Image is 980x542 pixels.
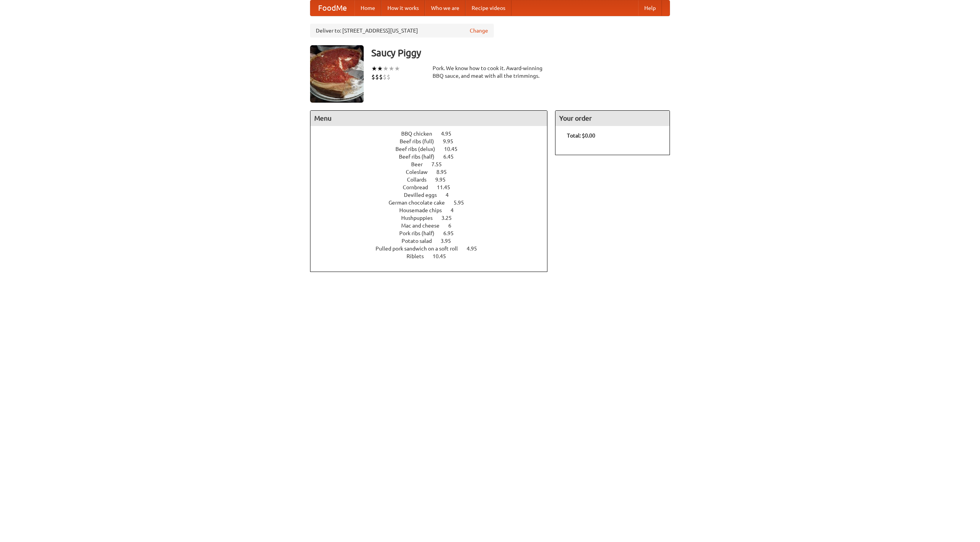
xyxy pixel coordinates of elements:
li: ★ [389,64,394,73]
span: Potato salad [402,238,439,244]
span: Pulled pork sandwich on a soft roll [376,246,465,252]
span: Beef ribs (half) [399,154,442,160]
span: Beef ribs (full) [400,138,442,144]
span: 10.45 [444,146,465,152]
span: 10.45 [433,253,454,259]
span: Beer [411,161,430,167]
span: 7.55 [431,161,449,167]
span: 9.95 [443,138,461,144]
span: German chocolate cake [389,200,452,206]
span: Pork ribs (half) [399,230,442,236]
li: ★ [371,64,377,73]
li: $ [387,73,390,81]
li: ★ [383,64,389,73]
li: $ [375,73,379,81]
span: Collards [407,177,434,183]
a: How it works [381,0,425,16]
a: Change [470,27,488,34]
li: $ [379,73,383,81]
b: Total: $0.00 [567,133,595,139]
h4: Your order [555,111,670,126]
a: Beer 7.55 [411,161,456,167]
a: FoodMe [310,0,354,16]
span: 4.95 [441,131,459,137]
h4: Menu [310,111,547,126]
span: Housemade chips [399,207,449,213]
a: Devilled eggs 4 [404,192,463,198]
a: Beef ribs (full) 9.95 [400,138,467,144]
a: Home [354,0,381,16]
span: 9.95 [435,177,453,183]
a: Pork ribs (half) 6.95 [399,230,468,236]
a: Beef ribs (half) 6.45 [399,154,468,160]
a: Mac and cheese 6 [401,223,465,229]
span: 3.25 [441,215,459,221]
span: Beef ribs (delux) [395,146,443,152]
a: Potato salad 3.95 [402,238,465,244]
h3: Saucy Piggy [371,45,670,61]
span: 6 [448,223,459,229]
span: 3.95 [441,238,459,244]
li: $ [383,73,387,81]
span: Riblets [407,253,431,259]
span: 6.45 [443,154,461,160]
span: 5.95 [454,200,472,206]
span: 4.95 [467,246,485,252]
span: Devilled eggs [404,192,444,198]
div: Pork. We know how to cook it. Award-winning BBQ sauce, and meat with all the trimmings. [433,64,547,80]
span: Mac and cheese [401,223,447,229]
span: Coleslaw [406,169,435,175]
a: Riblets 10.45 [407,253,460,259]
span: 8.95 [436,169,454,175]
li: ★ [394,64,400,73]
img: angular.jpg [310,45,364,103]
span: 4 [451,207,461,213]
div: Deliver to: [STREET_ADDRESS][US_STATE] [310,24,494,38]
a: Coleslaw 8.95 [406,169,461,175]
a: BBQ chicken 4.95 [401,131,465,137]
a: Collards 9.95 [407,177,460,183]
span: BBQ chicken [401,131,440,137]
li: ★ [377,64,383,73]
span: 6.95 [443,230,461,236]
a: Hushpuppies 3.25 [401,215,466,221]
a: Recipe videos [465,0,511,16]
span: Hushpuppies [401,215,440,221]
a: Pulled pork sandwich on a soft roll 4.95 [376,246,491,252]
span: Cornbread [403,184,436,190]
a: Housemade chips 4 [399,207,468,213]
a: German chocolate cake 5.95 [389,200,478,206]
a: Help [638,0,662,16]
a: Cornbread 11.45 [403,184,464,190]
a: Beef ribs (delux) 10.45 [395,146,472,152]
span: 4 [446,192,456,198]
span: 11.45 [437,184,458,190]
li: $ [371,73,375,81]
a: Who we are [425,0,465,16]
